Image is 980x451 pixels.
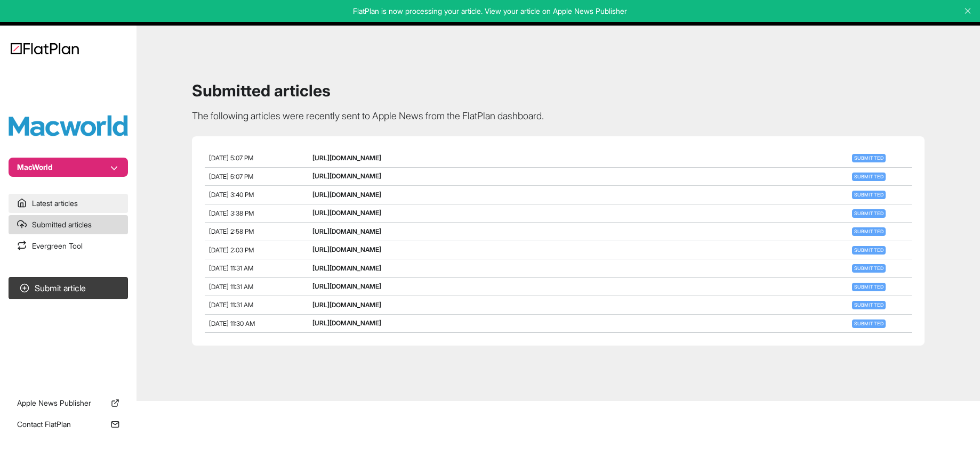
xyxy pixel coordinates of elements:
[192,81,925,100] h1: Submitted articles
[9,277,128,299] button: Submit article
[312,227,381,235] a: [URL][DOMAIN_NAME]
[852,246,886,255] span: Submitted
[7,6,973,17] p: FlatPlan is now processing your article. View your article on Apple News Publisher
[312,209,381,217] a: [URL][DOMAIN_NAME]
[9,236,128,256] a: Evergreen Tool
[850,300,888,308] a: Submitted
[209,191,254,199] span: [DATE] 3:40 PM
[850,209,888,217] a: Submitted
[209,209,254,217] span: [DATE] 3:38 PM
[312,264,381,272] a: [URL][DOMAIN_NAME]
[209,227,254,235] span: [DATE] 2:58 PM
[312,154,381,162] a: [URL][DOMAIN_NAME]
[852,264,886,273] span: Submitted
[192,109,925,124] p: The following articles were recently sent to Apple News from the FlatPlan dashboard.
[9,393,128,413] a: Apple News Publisher
[312,319,381,327] a: [URL][DOMAIN_NAME]
[312,172,381,180] a: [URL][DOMAIN_NAME]
[9,115,128,136] img: Publication Logo
[209,283,253,291] span: [DATE] 11:31 AM
[852,209,886,218] span: Submitted
[9,215,128,234] a: Submitted articles
[312,191,381,199] a: [URL][DOMAIN_NAME]
[850,227,888,235] a: Submitted
[209,154,253,162] span: [DATE] 5:07 PM
[312,301,381,309] a: [URL][DOMAIN_NAME]
[852,227,886,236] span: Submitted
[850,319,888,327] a: Submitted
[312,245,381,253] a: [URL][DOMAIN_NAME]
[209,301,253,309] span: [DATE] 11:31 AM
[850,190,888,198] a: Submitted
[9,194,128,213] a: Latest articles
[852,191,886,199] span: Submitted
[209,319,255,327] span: [DATE] 11:30 AM
[850,153,888,161] a: Submitted
[312,282,381,290] a: [URL][DOMAIN_NAME]
[852,173,886,181] span: Submitted
[850,245,888,253] a: Submitted
[850,282,888,290] a: Submitted
[209,246,254,254] span: [DATE] 2:03 PM
[852,154,886,162] span: Submitted
[852,319,886,328] span: Submitted
[209,264,253,272] span: [DATE] 11:31 AM
[852,301,886,309] span: Submitted
[9,415,128,434] a: Contact FlatPlan
[850,264,888,272] a: Submitted
[209,173,253,181] span: [DATE] 5:07 PM
[9,158,128,177] button: MacWorld
[11,43,79,54] img: Logo
[852,283,886,291] span: Submitted
[850,172,888,180] a: Submitted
